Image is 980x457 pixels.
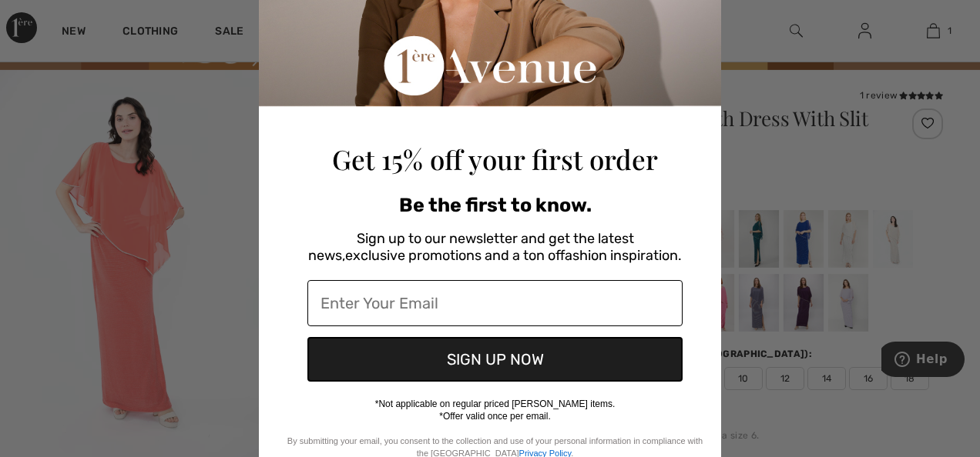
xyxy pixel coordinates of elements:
[332,141,658,177] span: Get 15% off your first order
[399,194,592,216] span: Be the first to know.
[307,337,683,382] button: SIGN UP NOW
[439,411,551,422] span: *Offer valid once per email.
[345,247,565,264] span: exclusive promotions and a ton of
[307,280,683,326] input: Enter Your Email
[565,247,682,264] span: fashion inspiration.
[308,230,634,264] span: Sign up to our newsletter and get the latest news,
[375,399,615,409] span: *Not applicable on regular priced [PERSON_NAME] items.
[35,11,66,25] span: Help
